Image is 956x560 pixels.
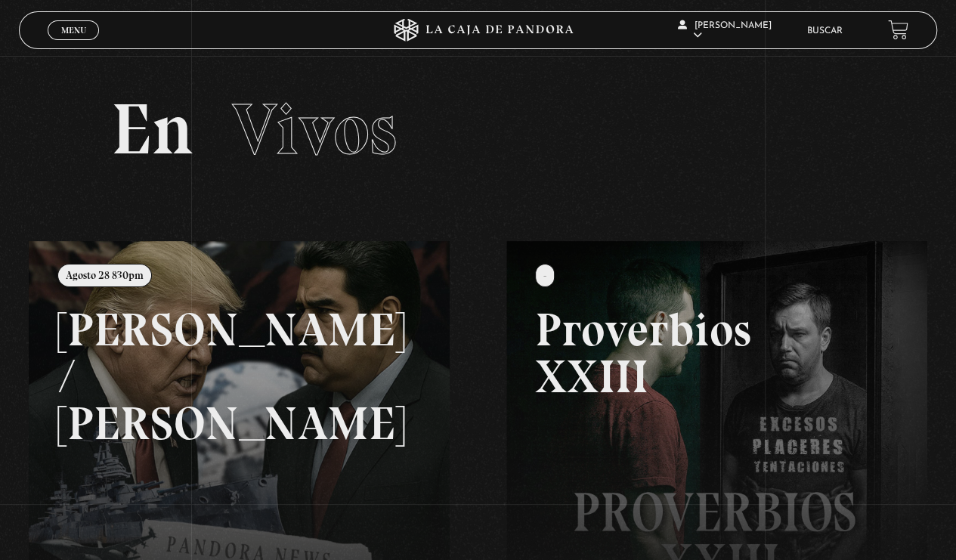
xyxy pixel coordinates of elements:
[56,39,91,49] span: Cerrar
[678,21,772,40] span: [PERSON_NAME]
[807,26,843,36] a: Buscar
[61,26,86,35] span: Menu
[888,20,908,40] a: View your shopping cart
[111,94,846,166] h2: En
[232,86,397,172] span: Vivos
